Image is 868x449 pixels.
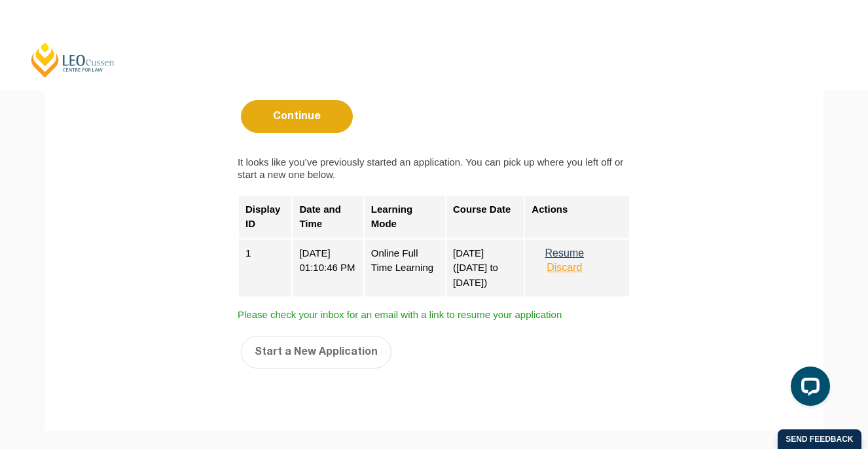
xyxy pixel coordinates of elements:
strong: Course Date [453,204,511,215]
button: Continue [241,100,353,133]
iframe: LiveChat chat widget [780,361,835,416]
a: [PERSON_NAME] Centre for Law [29,41,117,79]
label: It looks like you’ve previously started an application. You can pick up where you left off or sta... [238,156,630,181]
button: Resume [532,247,597,259]
strong: Date and Time [299,204,340,230]
button: Start a New Application [241,336,391,368]
div: [DATE] 01:10:46 PM [292,239,363,298]
div: 1 [238,239,292,298]
button: Discard [532,262,597,274]
span: Please check your inbox for an email with a link to resume your application [238,308,630,323]
strong: Actions [532,204,568,215]
strong: Learning Mode [371,204,412,230]
div: [DATE] ([DATE] to [DATE]) [446,239,524,298]
div: Online Full Time Learning [364,239,446,298]
strong: Display ID [245,204,280,230]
